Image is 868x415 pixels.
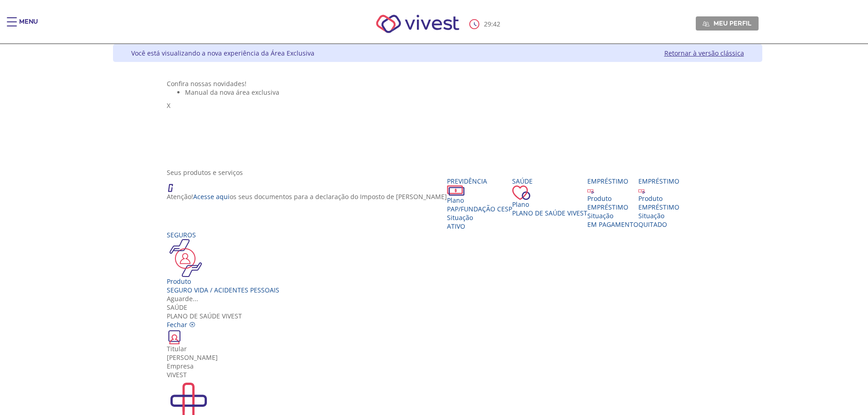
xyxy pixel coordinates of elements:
[167,320,187,329] span: Fechar
[512,200,587,209] div: Plano
[131,49,314,57] div: Você está visualizando a nova experiência da Área Exclusiva
[512,185,530,200] img: ico_coracao.png
[447,177,512,185] div: Previdência
[703,20,709,27] img: Meu perfil
[587,194,638,203] div: Produto
[638,211,679,220] div: Situação
[512,177,587,217] a: Saúde PlanoPlano de Saúde VIVEST
[167,192,447,201] p: Atenção! os seus documentos para a declaração do Imposto de [PERSON_NAME]
[167,294,708,303] div: Aguarde...
[664,49,744,57] a: Retornar à versão clássica
[167,320,195,329] a: Fechar
[167,303,708,320] div: Plano de Saúde VIVEST
[193,192,230,201] a: Acesse aqui
[638,220,667,229] span: QUITADO
[512,209,587,217] span: Plano de Saúde VIVEST
[167,353,708,362] div: [PERSON_NAME]
[696,16,759,30] a: Meu perfil
[167,329,182,344] img: ico_carteirinha.png
[167,286,279,294] div: Seguro Vida / Acidentes Pessoais
[587,187,594,194] img: ico_emprestimo.svg
[447,185,465,196] img: ico_dinheiro.png
[714,19,751,27] span: Meu perfil
[185,88,279,97] span: Manual da nova área exclusiva
[167,277,279,286] div: Produto
[167,239,205,277] img: ico_seguros.png
[167,362,708,370] div: Empresa
[167,79,708,88] div: Confira nossas novidades!
[638,177,679,229] a: Empréstimo Produto EMPRÉSTIMO Situação QUITADO
[587,177,638,229] a: Empréstimo Produto EMPRÉSTIMO Situação EM PAGAMENTO
[167,303,708,312] div: Saúde
[447,177,512,231] a: Previdência PlanoPAP/Fundação CESP SituaçãoAtivo
[167,168,708,177] div: Seus produtos e serviços
[447,205,512,213] span: PAP/Fundação CESP
[167,344,708,353] div: Titular
[587,220,638,229] span: EM PAGAMENTO
[447,213,512,222] div: Situação
[19,17,38,36] div: Menu
[587,177,638,185] div: Empréstimo
[167,231,279,294] a: Seguros Produto Seguro Vida / Acidentes Pessoais
[167,370,708,379] div: VIVEST
[167,79,708,159] section: <span lang="pt-BR" dir="ltr">Visualizador do Conteúdo da Web</span> 1
[493,20,500,28] span: 42
[469,19,502,29] div: :
[587,211,638,220] div: Situação
[587,203,638,211] div: EMPRÉSTIMO
[638,177,679,185] div: Empréstimo
[167,231,279,239] div: Seguros
[638,194,679,203] div: Produto
[447,222,465,231] span: Ativo
[638,203,679,211] div: EMPRÉSTIMO
[366,5,469,43] img: Vivest
[484,20,491,28] span: 29
[638,187,645,194] img: ico_emprestimo.svg
[512,177,587,185] div: Saúde
[167,101,170,110] span: X
[167,177,182,192] img: ico_atencao.png
[447,196,512,205] div: Plano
